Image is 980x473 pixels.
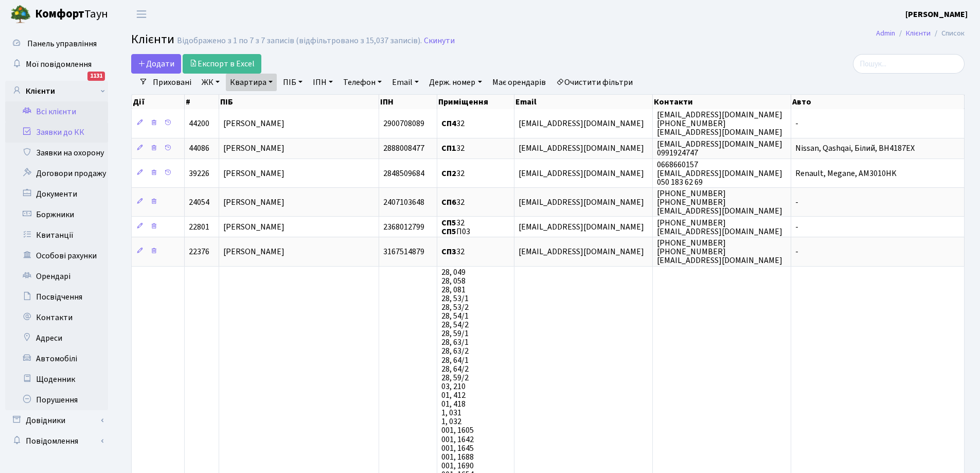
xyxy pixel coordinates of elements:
[853,54,965,74] input: Пошук...
[189,221,209,233] span: 22801
[5,204,108,225] a: Боржники
[906,28,931,39] a: Клієнти
[5,287,108,307] a: Посвідчення
[441,143,465,154] span: 32
[279,74,307,91] a: ПІБ
[223,221,284,233] span: [PERSON_NAME]
[657,188,782,217] span: [PHONE_NUMBER] [PHONE_NUMBER] [EMAIL_ADDRESS][DOMAIN_NAME]
[876,28,895,39] a: Admin
[5,307,108,328] a: Контакти
[388,74,423,91] a: Email
[5,54,108,75] a: Мої повідомлення1131
[653,95,791,109] th: Контакти
[519,221,644,233] span: [EMAIL_ADDRESS][DOMAIN_NAME]
[488,74,550,91] a: Має орендарів
[5,410,108,431] a: Довідники
[791,95,965,109] th: Авто
[657,109,782,138] span: [EMAIL_ADDRESS][DOMAIN_NAME] [PHONE_NUMBER] [EMAIL_ADDRESS][DOMAIN_NAME]
[131,30,174,48] span: Клієнти
[383,221,424,233] span: 2368012799
[657,217,782,237] span: [PHONE_NUMBER] [EMAIL_ADDRESS][DOMAIN_NAME]
[5,246,108,266] a: Особові рахунки
[10,4,31,25] img: logo.png
[189,246,209,257] span: 22376
[861,23,980,44] nav: breadcrumb
[5,266,108,287] a: Орендарі
[5,122,108,143] a: Заявки до КК
[339,74,386,91] a: Телефон
[5,225,108,246] a: Квитанції
[424,36,455,46] a: Скинути
[905,9,968,20] b: [PERSON_NAME]
[87,72,105,81] div: 1131
[183,54,261,74] a: Експорт в Excel
[189,143,209,154] span: 44086
[383,197,424,208] span: 2407103648
[441,143,456,154] b: СП1
[149,74,195,91] a: Приховані
[519,118,644,129] span: [EMAIL_ADDRESS][DOMAIN_NAME]
[437,95,514,109] th: Приміщення
[795,168,897,179] span: Renault, Megane, AM3010HK
[795,143,915,154] span: Nissan, Qashqai, Білий, BH4187EX
[441,168,456,179] b: СП2
[26,59,92,70] span: Мої повідомлення
[519,246,644,257] span: [EMAIL_ADDRESS][DOMAIN_NAME]
[441,118,465,129] span: 32
[441,217,470,237] span: 32 П03
[223,197,284,208] span: [PERSON_NAME]
[223,246,284,257] span: [PERSON_NAME]
[177,36,422,46] div: Відображено з 1 по 7 з 7 записів (відфільтровано з 15,037 записів).
[5,143,108,163] a: Заявки на охорону
[657,159,782,188] span: 0668660157 [EMAIL_ADDRESS][DOMAIN_NAME] 050 183 62 69
[795,197,798,208] span: -
[129,6,154,23] button: Переключити навігацію
[132,95,185,109] th: Дії
[552,74,637,91] a: Очистити фільтри
[309,74,337,91] a: ІПН
[441,226,456,237] b: СП5
[795,246,798,257] span: -
[219,95,379,109] th: ПІБ
[657,237,782,266] span: [PHONE_NUMBER] [PHONE_NUMBER] [EMAIL_ADDRESS][DOMAIN_NAME]
[657,138,782,159] span: [EMAIL_ADDRESS][DOMAIN_NAME] 0991924747
[383,168,424,179] span: 2848509684
[905,8,968,21] a: [PERSON_NAME]
[383,143,424,154] span: 2888008477
[519,143,644,154] span: [EMAIL_ADDRESS][DOMAIN_NAME]
[441,118,456,129] b: СП4
[189,197,209,208] span: 24054
[383,246,424,257] span: 3167514879
[5,348,108,369] a: Автомобілі
[138,58,174,69] span: Додати
[5,163,108,184] a: Договори продажу
[5,390,108,410] a: Порушення
[795,118,798,129] span: -
[27,38,97,49] span: Панель управління
[931,28,965,39] li: Список
[226,74,277,91] a: Квартира
[519,197,644,208] span: [EMAIL_ADDRESS][DOMAIN_NAME]
[383,118,424,129] span: 2900708089
[189,118,209,129] span: 44200
[198,74,224,91] a: ЖК
[795,221,798,233] span: -
[5,184,108,204] a: Документи
[5,328,108,348] a: Адреси
[379,95,438,109] th: ІПН
[223,168,284,179] span: [PERSON_NAME]
[441,197,456,208] b: СП6
[514,95,653,109] th: Email
[441,217,456,229] b: СП5
[223,118,284,129] span: [PERSON_NAME]
[35,6,108,23] span: Таун
[35,6,84,22] b: Комфорт
[519,168,644,179] span: [EMAIL_ADDRESS][DOMAIN_NAME]
[441,168,465,179] span: 32
[441,197,465,208] span: 32
[185,95,219,109] th: #
[425,74,486,91] a: Держ. номер
[131,54,181,74] a: Додати
[441,246,456,257] b: СП3
[5,33,108,54] a: Панель управління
